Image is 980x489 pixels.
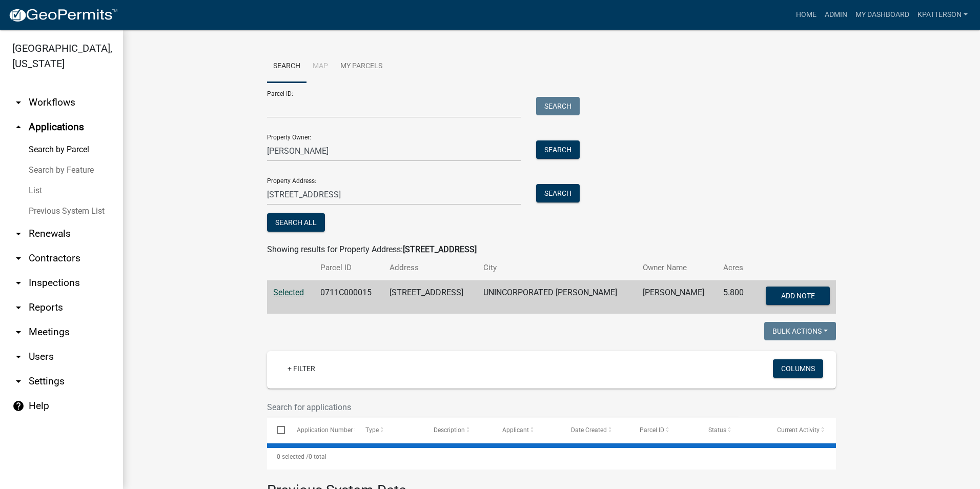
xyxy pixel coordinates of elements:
datatable-header-cell: Type [355,418,424,442]
span: Date Created [571,426,607,434]
a: Home [792,5,821,25]
span: Add Note [781,292,814,300]
a: My Dashboard [851,5,913,25]
button: Search [536,97,580,115]
a: Selected [273,288,304,297]
i: arrow_drop_down [12,375,25,388]
span: Current Activity [777,426,820,434]
th: City [477,256,637,280]
div: Showing results for Property Address: [267,243,836,256]
td: 5.800 [717,280,753,314]
button: Add Note [766,287,830,305]
button: Search [536,184,580,202]
button: Columns [773,359,823,378]
datatable-header-cell: Select [267,418,287,442]
th: Acres [717,256,753,280]
th: Address [383,256,477,280]
span: Status [708,426,726,434]
a: Search [267,50,307,83]
datatable-header-cell: Parcel ID [630,418,699,442]
span: Description [434,426,465,434]
i: arrow_drop_up [12,121,25,133]
strong: [STREET_ADDRESS] [403,244,477,254]
a: KPATTERSON [913,5,972,25]
datatable-header-cell: Current Activity [767,418,836,442]
td: 0711C000015 [314,280,383,314]
i: arrow_drop_down [12,96,25,109]
datatable-header-cell: Application Number [287,418,355,442]
th: Parcel ID [314,256,383,280]
div: 0 total [267,444,836,470]
datatable-header-cell: Description [424,418,493,442]
span: Applicant [502,426,529,434]
i: arrow_drop_down [12,326,25,338]
i: arrow_drop_down [12,252,25,264]
button: Bulk Actions [764,322,836,340]
i: arrow_drop_down [12,277,25,289]
span: Application Number [297,426,353,434]
td: [PERSON_NAME] [637,280,717,314]
i: help [12,400,25,412]
i: arrow_drop_down [12,228,25,240]
datatable-header-cell: Applicant [493,418,561,442]
datatable-header-cell: Date Created [561,418,630,442]
input: Search for applications [267,397,739,418]
td: [STREET_ADDRESS] [383,280,477,314]
button: Search [536,140,580,159]
i: arrow_drop_down [12,301,25,314]
i: arrow_drop_down [12,351,25,363]
datatable-header-cell: Status [699,418,767,442]
a: + Filter [279,359,323,378]
a: My Parcels [334,50,389,83]
td: UNINCORPORATED [PERSON_NAME] [477,280,637,314]
span: Type [365,426,379,434]
span: 0 selected / [277,453,309,460]
th: Owner Name [637,256,717,280]
a: Admin [821,5,851,25]
span: Parcel ID [640,426,664,434]
button: Search All [267,213,325,232]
